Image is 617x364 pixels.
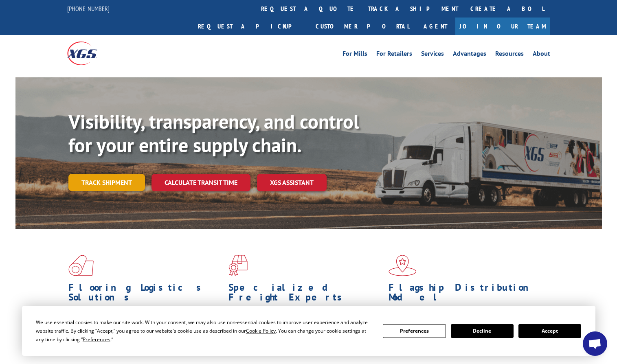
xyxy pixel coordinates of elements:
[453,50,486,59] a: Advantages
[533,50,550,59] a: About
[68,283,222,306] h1: Flooring Logistics Solutions
[68,109,359,158] b: Visibility, transparency, and control for your entire supply chain.
[421,50,444,59] a: Services
[376,50,412,59] a: For Retailers
[192,18,310,35] a: Request a pickup
[518,324,581,338] button: Accept
[343,50,367,59] a: For Mills
[310,18,415,35] a: Customer Portal
[495,50,524,59] a: Resources
[68,255,94,276] img: xgs-icon-total-supply-chain-intelligence-red
[246,327,276,334] span: Cookie Policy
[228,283,382,306] h1: Specialized Freight Experts
[583,331,607,356] div: Open chat
[152,174,250,191] a: Calculate transit time
[383,324,446,338] button: Preferences
[451,324,514,338] button: Decline
[68,174,145,191] a: Track shipment
[455,18,550,35] a: Join Our Team
[36,318,373,344] div: We use essential cookies to make our site work. With your consent, we may also use non-essential ...
[389,283,542,306] h1: Flagship Distribution Model
[415,18,455,35] a: Agent
[257,174,327,191] a: XGS ASSISTANT
[228,255,248,276] img: xgs-icon-focused-on-flooring-red
[22,306,595,356] div: Cookie Consent Prompt
[83,336,110,343] span: Preferences
[67,4,110,13] a: [PHONE_NUMBER]
[389,255,417,276] img: xgs-icon-flagship-distribution-model-red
